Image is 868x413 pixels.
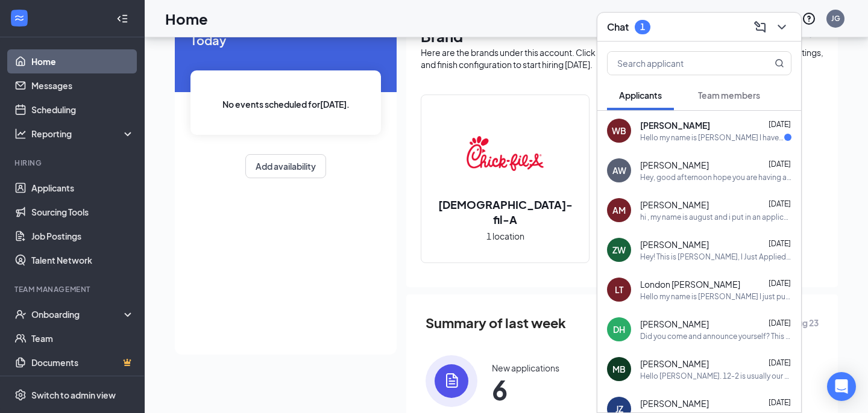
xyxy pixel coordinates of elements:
[802,11,816,26] svg: QuestionInfo
[775,11,790,26] svg: Notifications
[31,224,134,248] a: Job Postings
[613,323,625,335] div: DH
[769,239,791,248] span: [DATE]
[698,90,760,101] span: Team members
[775,58,784,68] svg: MagnifyingGlass
[31,374,134,399] a: SurveysCrown
[607,20,629,34] h3: Chat
[426,312,566,334] span: Summary of last week
[769,199,791,208] span: [DATE]
[31,49,134,73] a: Home
[486,229,524,243] span: 1 location
[222,98,350,111] span: No events scheduled for [DATE] .
[640,358,709,370] span: [PERSON_NAME]
[31,308,124,320] div: Onboarding
[640,159,709,171] span: [PERSON_NAME]
[612,164,626,176] div: AW
[190,31,381,49] span: Today
[831,13,840,23] div: JG
[492,379,559,400] span: 6
[426,355,477,407] img: icon
[14,308,27,320] svg: UserCheck
[31,350,134,374] a: DocumentsCrown
[116,13,128,25] svg: Collapse
[775,20,789,34] svg: ChevronDown
[640,238,709,250] span: [PERSON_NAME]
[640,291,791,302] div: Hello my name is [PERSON_NAME] I just put in a job application and would know when it would be pu...
[827,372,856,401] div: Open Intercom Messenger
[31,389,116,401] div: Switch to admin view
[640,119,710,131] span: [PERSON_NAME]
[612,244,626,256] div: ZW
[608,52,750,75] input: Search applicant
[640,199,709,211] span: [PERSON_NAME]
[769,120,791,129] span: [DATE]
[640,278,740,290] span: London [PERSON_NAME]
[245,154,326,178] button: Add availability
[640,371,791,381] div: Hello [PERSON_NAME]. 12-2 is usually our busy time. Can you perhaps come at 4pm [DATE]?
[640,172,791,182] div: Hey, good afternoon hope you are having a good day
[640,132,784,143] div: Hello my name is [PERSON_NAME] I have just recently applied for team leader and im excited to mov...
[640,318,709,330] span: [PERSON_NAME]
[14,284,132,294] div: Team Management
[640,22,645,32] div: 1
[13,12,25,24] svg: WorkstreamLogo
[14,128,27,140] svg: Analysis
[31,176,134,200] a: Applicants
[421,197,589,227] h2: [DEMOGRAPHIC_DATA]-fil-A
[769,318,791,328] span: [DATE]
[750,17,770,37] button: ComposeMessage
[31,326,134,350] a: Team
[467,115,544,192] img: Chick-fil-A
[612,363,626,375] div: MB
[769,279,791,288] span: [DATE]
[31,128,135,140] div: Reporting
[769,160,791,169] span: [DATE]
[772,17,791,37] button: ChevronDown
[640,331,791,341] div: Did you come and announce yourself? This text message board is not checked....it's linked to work...
[31,98,134,122] a: Scheduling
[640,252,791,262] div: Hey! This is [PERSON_NAME], I Just Applied and I'm looking forward in joining the team I Previous...
[769,358,791,367] span: [DATE]
[421,46,823,70] div: Here are the brands under this account. Click into a brand to see your locations, managers, job p...
[31,248,134,272] a: Talent Network
[14,158,132,168] div: Hiring
[492,362,559,374] div: New applications
[31,73,134,98] a: Messages
[640,397,709,409] span: [PERSON_NAME]
[640,212,791,222] div: hi , my name is august and i put in an application
[753,20,767,34] svg: ComposeMessage
[165,8,208,29] h1: Home
[615,284,623,296] div: LT
[612,204,626,216] div: AM
[619,90,662,101] span: Applicants
[14,389,27,401] svg: Settings
[612,125,626,137] div: WB
[31,200,134,224] a: Sourcing Tools
[769,398,791,407] span: [DATE]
